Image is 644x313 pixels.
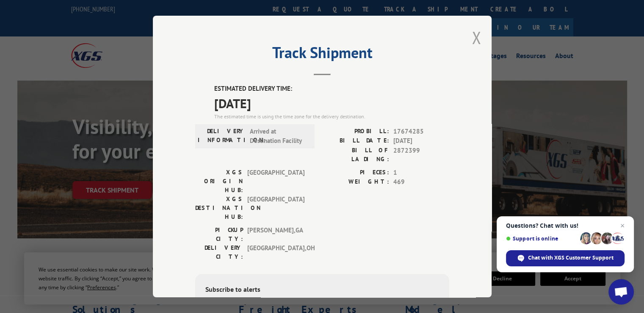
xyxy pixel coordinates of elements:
[247,243,304,261] span: [GEOGRAPHIC_DATA] , OH
[393,145,449,163] span: 2872399
[195,168,243,194] label: XGS ORIGIN HUB:
[198,126,246,145] label: DELIVERY INFORMATION:
[393,136,449,146] span: [DATE]
[214,112,449,120] div: The estimated time is using the time zone for the delivery destination.
[528,254,614,262] span: Chat with XGS Customer Support
[322,177,389,187] label: WEIGHT:
[195,225,243,243] label: PICKUP CITY:
[506,235,577,242] span: Support is online
[322,145,389,163] label: BILL OF LADING:
[617,221,627,231] span: Close chat
[393,126,449,136] span: 17674285
[195,47,449,63] h2: Track Shipment
[472,26,481,49] button: Close modal
[506,222,625,229] span: Questions? Chat with us!
[195,194,243,221] label: XGS DESTINATION HUB:
[247,225,304,243] span: [PERSON_NAME] , GA
[322,168,389,177] label: PIECES:
[322,136,389,146] label: BILL DATE:
[214,84,449,94] label: ESTIMATED DELIVERY TIME:
[506,250,625,266] div: Chat with XGS Customer Support
[608,279,634,305] div: Open chat
[205,284,439,296] div: Subscribe to alerts
[393,168,449,177] span: 1
[247,168,304,194] span: [GEOGRAPHIC_DATA]
[214,93,449,112] span: [DATE]
[322,126,389,136] label: PROBILL:
[247,194,304,221] span: [GEOGRAPHIC_DATA]
[250,126,307,145] span: Arrived at Destination Facility
[195,243,243,261] label: DELIVERY CITY:
[393,177,449,187] span: 469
